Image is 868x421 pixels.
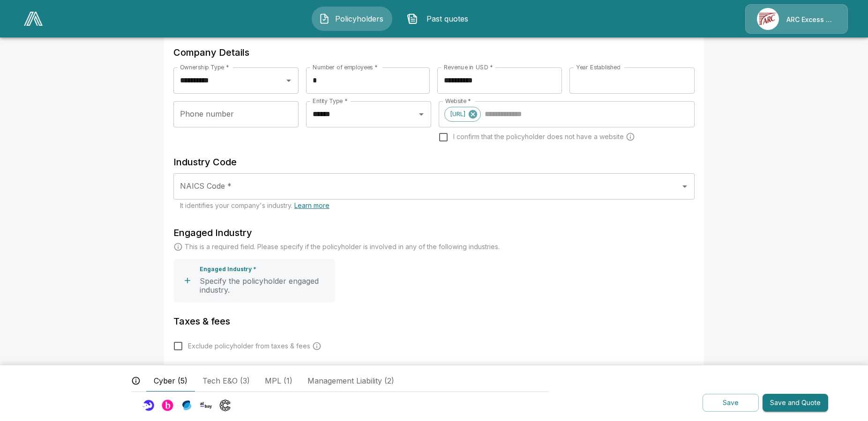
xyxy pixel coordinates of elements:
label: Website * [445,97,471,105]
label: Number of employees * [313,63,378,71]
img: Policyholders Icon [319,13,330,24]
label: Year Established [576,63,620,71]
button: Past quotes IconPast quotes [400,7,480,31]
label: Entity Type * [313,97,347,105]
p: ARC Excess & Surplus [786,15,836,24]
svg: Carrier and processing fees will still be applied [312,341,322,351]
span: Past quotes [422,13,473,24]
button: Open [415,108,428,121]
h6: Policyholder Contact Information [173,363,695,378]
svg: Carriers run a cyber security scan on the policyholders' websites. Please enter a website wheneve... [626,132,635,141]
h6: Company Details [173,45,695,60]
span: Policyholders [334,13,385,24]
a: Learn more [294,201,329,209]
img: Past quotes Icon [407,13,418,24]
img: Agency Icon [757,8,779,30]
button: Save [703,394,759,412]
span: [URL] [445,109,471,119]
label: Ownership Type * [180,63,229,71]
img: AA Logo [24,12,43,26]
span: Tech E&O (3) [202,375,250,386]
span: I confirm that the policyholder does not have a website [453,132,624,141]
img: Carrier Logo [162,399,173,411]
button: Open [282,74,295,87]
span: Management Liability (2) [307,375,394,386]
p: Engaged Industry * [200,266,256,273]
span: Exclude policyholder from taxes & fees [188,341,310,351]
span: Cyber (5) [154,375,187,386]
button: Open [678,180,691,193]
h6: Taxes & fees [173,314,695,329]
p: This is a required field. Please specify if the policyholder is involved in any of the following ... [185,242,500,251]
img: Carrier Logo [200,399,212,411]
img: Carrier Logo [181,399,193,411]
h6: Industry Code [173,155,695,170]
span: MPL (1) [265,375,292,386]
span: It identifies your company's industry. [180,201,329,209]
button: Policyholders IconPolicyholders [312,7,392,31]
label: Revenue in USD * [444,63,493,71]
p: Specify the policyholder engaged industry. [200,277,331,295]
img: Carrier Logo [219,399,231,411]
a: Agency IconARC Excess & Surplus [745,4,848,34]
div: [URL] [444,107,481,122]
h6: Engaged Industry [173,225,695,240]
button: Engaged Industry *Specify the policyholder engaged industry. [173,259,335,303]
